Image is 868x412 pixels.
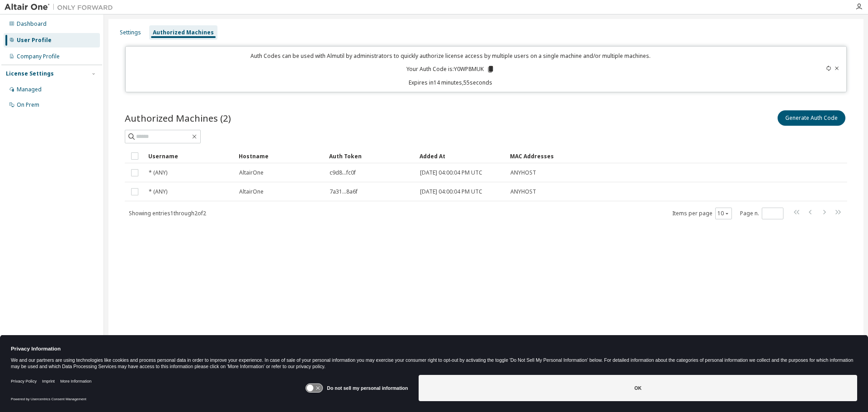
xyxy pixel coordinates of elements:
[510,188,536,195] span: ANYHOST
[672,208,732,219] span: Items per page
[239,149,322,163] div: Hostname
[329,149,412,163] div: Auth Token
[717,210,730,217] button: 10
[5,3,118,12] img: Altair One
[239,169,264,176] span: AltairOne
[330,169,356,176] span: c9d8...fc0f
[778,110,845,126] button: Generate Auth Code
[131,79,770,86] p: Expires in 14 minutes, 55 seconds
[129,209,206,217] span: Showing entries 1 through 2 of 2
[740,208,783,219] span: Page n.
[148,149,231,163] div: Username
[153,29,214,36] div: Authorized Machines
[17,20,47,28] div: Dashboard
[131,52,770,60] p: Auth Codes can be used with Almutil by administrators to quickly authorize license access by mult...
[17,37,52,44] div: User Profile
[510,149,752,163] div: MAC Addresses
[406,65,495,73] p: Your Auth Code is: Y0WP8MUK
[330,188,358,195] span: 7a31...8a6f
[420,188,482,195] span: [DATE] 04:00:04 PM UTC
[6,70,54,77] div: License Settings
[149,169,167,176] span: * (ANY)
[125,112,231,124] span: Authorized Machines (2)
[420,149,503,163] div: Added At
[239,188,264,195] span: AltairOne
[17,101,39,109] div: On Prem
[510,169,536,176] span: ANYHOST
[17,53,60,60] div: Company Profile
[17,86,42,93] div: Managed
[120,29,141,36] div: Settings
[149,188,167,195] span: * (ANY)
[420,169,482,176] span: [DATE] 04:00:04 PM UTC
